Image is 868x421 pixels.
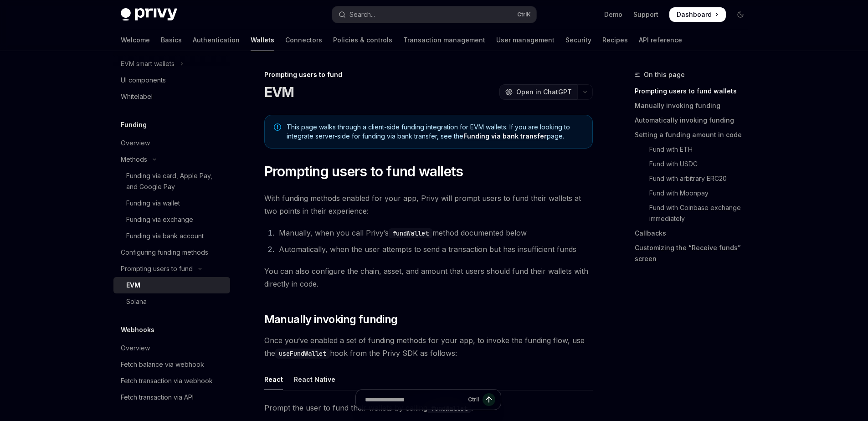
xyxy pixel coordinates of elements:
[635,200,755,226] a: Fund with Coinbase exchange immediately
[633,10,658,19] a: Support
[264,84,294,100] h1: EVM
[113,340,230,356] a: Overview
[161,29,182,51] a: Basics
[113,261,230,277] button: Toggle Prompting users to fund section
[264,163,463,180] span: Prompting users to fund wallets
[121,154,147,165] div: Methods
[644,69,685,80] span: On this page
[264,312,398,327] span: Manually invoking funding
[121,8,177,21] img: dark logo
[274,123,281,131] svg: Note
[294,369,335,390] div: React Native
[264,70,593,79] div: Prompting users to fund
[276,243,593,256] li: Automatically, when the user attempts to send a transaction but has insufficient funds
[113,195,230,211] a: Funding via wallet
[285,29,322,51] a: Connectors
[635,128,755,142] a: Setting a funding amount in code
[264,192,593,217] span: With funding methods enabled for your app, Privy will prompt users to fund their wallets at two p...
[121,29,150,51] a: Welcome
[287,123,583,141] span: This page walks through a client-side funding integration for EVM wallets. If you are looking to ...
[483,393,495,406] button: Send message
[635,84,755,98] a: Prompting users to fund wallets
[604,10,622,19] a: Demo
[113,72,230,88] a: UI components
[635,241,755,266] a: Customizing the “Receive funds” screen
[677,10,712,19] span: Dashboard
[113,168,230,195] a: Funding via card, Apple Pay, and Google Pay
[635,157,755,171] a: Fund with USDC
[264,265,593,290] span: You can also configure the chain, asset, and amount that users should fund their wallets with dir...
[332,6,536,23] button: Open search
[121,75,166,86] div: UI components
[113,135,230,151] a: Overview
[113,244,230,261] a: Configuring funding methods
[121,247,208,258] div: Configuring funding methods
[113,151,230,168] button: Toggle Methods section
[635,171,755,186] a: Fund with arbitrary ERC20
[121,138,150,149] div: Overview
[121,91,153,102] div: Whitelabel
[126,231,204,241] div: Funding via bank account
[113,389,230,406] a: Fetch transaction via API
[264,334,593,359] span: Once you’ve enabled a set of funding methods for your app, to invoke the funding flow, use the ho...
[516,87,572,97] span: Open in ChatGPT
[113,228,230,244] a: Funding via bank account
[403,29,485,51] a: Transaction management
[635,142,755,157] a: Fund with ETH
[669,7,726,22] a: Dashboard
[517,11,531,18] span: Ctrl K
[126,280,140,291] div: EVM
[275,349,330,359] code: useFundWallet
[121,343,150,354] div: Overview
[365,390,464,410] input: Ask a question...
[565,29,591,51] a: Security
[635,186,755,200] a: Fund with Moonpay
[113,277,230,293] a: EVM
[193,29,240,51] a: Authentication
[126,170,225,192] div: Funding via card, Apple Pay, and Google Pay
[635,226,755,241] a: Callbacks
[121,375,213,386] div: Fetch transaction via webhook
[121,263,193,274] div: Prompting users to fund
[126,296,147,307] div: Solana
[635,113,755,128] a: Automatically invoking funding
[349,9,375,20] div: Search...
[121,324,154,335] h5: Webhooks
[113,373,230,389] a: Fetch transaction via webhook
[333,29,392,51] a: Policies & controls
[389,228,432,238] code: fundWallet
[463,132,547,140] a: Funding via bank transfer
[499,84,577,100] button: Open in ChatGPT
[602,29,628,51] a: Recipes
[121,119,147,130] h5: Funding
[121,359,204,370] div: Fetch balance via webhook
[496,29,555,51] a: User management
[276,226,593,239] li: Manually, when you call Privy’s method documented below
[264,369,283,390] div: React
[113,293,230,310] a: Solana
[121,392,194,403] div: Fetch transaction via API
[635,98,755,113] a: Manually invoking funding
[733,7,748,22] button: Toggle dark mode
[126,214,193,225] div: Funding via exchange
[113,88,230,105] a: Whitelabel
[126,198,180,209] div: Funding via wallet
[639,29,682,51] a: API reference
[113,356,230,373] a: Fetch balance via webhook
[113,211,230,228] a: Funding via exchange
[251,29,274,51] a: Wallets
